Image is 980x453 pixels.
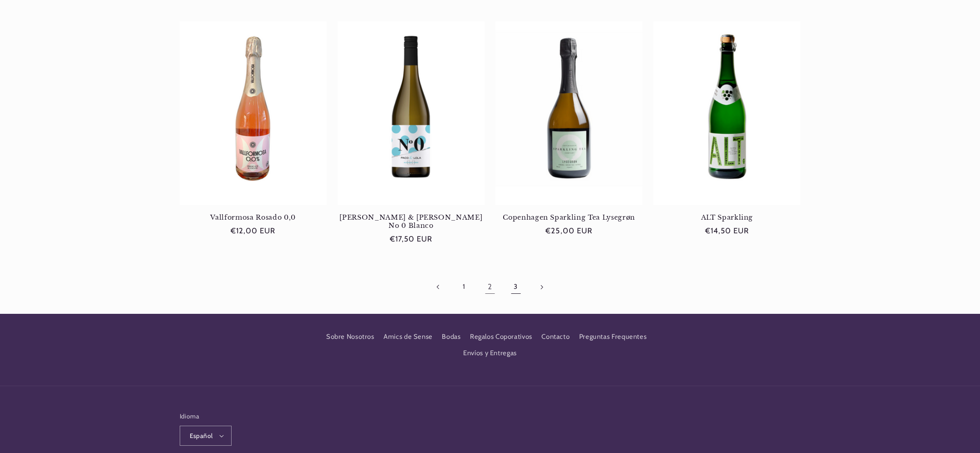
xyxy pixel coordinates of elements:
[541,328,570,345] a: Contacto
[180,277,801,297] nav: Paginación
[428,277,449,297] a: Pagina anterior
[454,277,475,297] a: Página 1
[579,328,647,345] a: Preguntas Frequentes
[495,213,642,221] a: Copenhagen Sparkling Tea Lysegrøn
[653,213,800,221] a: ALT Sparkling
[505,277,526,297] a: Página 3
[326,331,374,345] a: Sobre Nosotros
[180,426,232,446] button: Español
[180,213,327,221] a: Vallformosa Rosado 0,0
[338,213,485,230] a: [PERSON_NAME] & [PERSON_NAME] No 0 Blanco
[384,328,433,345] a: Amics de Sense
[463,345,517,362] a: Envíos y Entregas
[531,277,552,297] a: Página siguiente
[180,412,232,421] h2: Idioma
[470,328,532,345] a: Regalos Coporativos
[480,277,500,297] a: Página 2
[442,328,460,345] a: Bodas
[190,431,213,440] span: Español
